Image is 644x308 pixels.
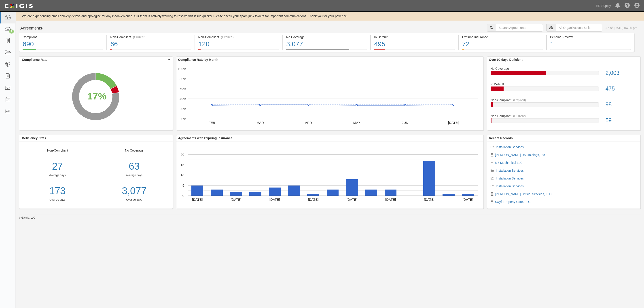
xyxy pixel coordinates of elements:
[491,66,637,82] a: No Coverage2,003
[3,2,34,10] img: logo-5460c22ac91f19d4615b14bd174203de0afe785f0fc80cf4dbbc73dc1793850b.png
[513,114,526,118] div: (Current)
[198,39,279,49] div: 120
[487,82,641,86] div: In Default
[179,87,186,91] text: 60%
[283,49,370,53] a: No Coverage3,077
[182,183,184,187] text: 5
[371,49,458,53] a: In Default495
[176,141,483,209] svg: A chart.
[305,120,312,124] text: APR
[179,107,186,111] text: 20%
[513,98,526,102] div: (Expired)
[19,57,173,63] button: Compliance Rate
[182,194,184,197] text: 0
[594,1,613,10] a: HD Supply
[374,39,455,49] div: 495
[180,152,184,156] text: 20
[178,58,218,61] b: Compliance Rate by Month
[22,57,167,62] span: Compliance Rate
[495,153,545,157] a: [PERSON_NAME] US Holdings, Inc
[448,120,458,124] text: [DATE]
[19,198,96,202] div: Over 30 days
[602,116,640,124] div: 59
[133,35,146,39] div: (Current)
[99,159,169,173] div: 63
[110,35,191,39] div: Non-Compliant (Current)
[495,192,552,196] a: [PERSON_NAME] Critical Services, LLC
[180,163,184,167] text: 15
[424,197,434,201] text: [DATE]
[176,63,483,130] svg: A chart.
[110,39,191,49] div: 66
[286,39,367,49] div: 3,077
[459,49,546,53] a: Expiring Insurance72
[23,35,103,39] div: Compliant
[347,197,357,201] text: [DATE]
[180,173,184,177] text: 10
[491,98,637,114] a: Non-Compliant(Expired)98
[489,58,523,61] b: Over 90 days Deficient
[353,120,360,124] text: MAY
[19,49,106,53] a: Compliant690
[269,197,280,201] text: [DATE]
[179,97,186,101] text: 40%
[602,101,640,109] div: 98
[550,35,631,39] div: Pending Review
[547,49,634,53] a: Pending Review1
[179,77,186,80] text: 80%
[19,173,96,177] div: Average days
[606,26,637,30] div: As of [DATE] 04:30 pm
[487,66,641,71] div: No Coverage
[496,145,524,149] a: Installation Services
[178,136,233,140] b: Agreements with Expiring Insurance
[208,120,215,124] text: FEB
[195,49,282,53] a: Non-Compliant(Expired)120
[9,30,14,34] div: 2
[19,135,173,141] button: Deficiency Stats
[374,35,455,39] div: In Default
[198,35,279,39] div: Non-Compliant (Expired)
[96,148,173,202] div: No Coverage
[286,35,367,39] div: No Coverage
[19,184,96,198] a: 173
[16,14,644,18] div: We are experiencing email delivery delays and apologize for any inconvenience. Our team is active...
[221,35,234,39] div: (Expired)
[462,197,473,201] text: [DATE]
[19,159,96,173] div: 27
[496,184,524,188] a: Installation Services
[107,49,194,53] a: Non-Compliant(Current)66
[496,169,524,172] a: Installation Services
[192,197,203,201] text: [DATE]
[491,82,637,98] a: In Default475
[99,198,169,202] div: Over 30 days
[489,136,513,140] b: Recent Records
[19,148,96,202] div: Non-Compliant
[308,197,318,201] text: [DATE]
[550,39,631,49] div: 1
[23,39,103,49] div: 690
[462,39,543,49] div: 72
[602,69,640,77] div: 2,003
[231,197,241,201] text: [DATE]
[496,177,524,180] a: Installation Services
[87,89,106,103] div: 17%
[19,24,53,33] button: Agreements
[385,197,396,201] text: [DATE]
[491,114,637,126] a: Non-Compliant(Current)59
[256,120,264,124] text: MAR
[487,98,641,102] div: Non-Compliant
[181,117,186,120] text: 0%
[402,120,408,124] text: JUN
[625,3,630,8] i: Help Center - Complianz
[19,63,172,130] svg: A chart.
[22,136,167,140] span: Deficiency Stats
[99,173,169,177] div: Average days
[496,24,543,32] input: Search Agreements
[487,114,641,118] div: Non-Compliant
[99,184,169,198] a: 3,077
[495,200,531,204] a: Swyft Property Care, LLC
